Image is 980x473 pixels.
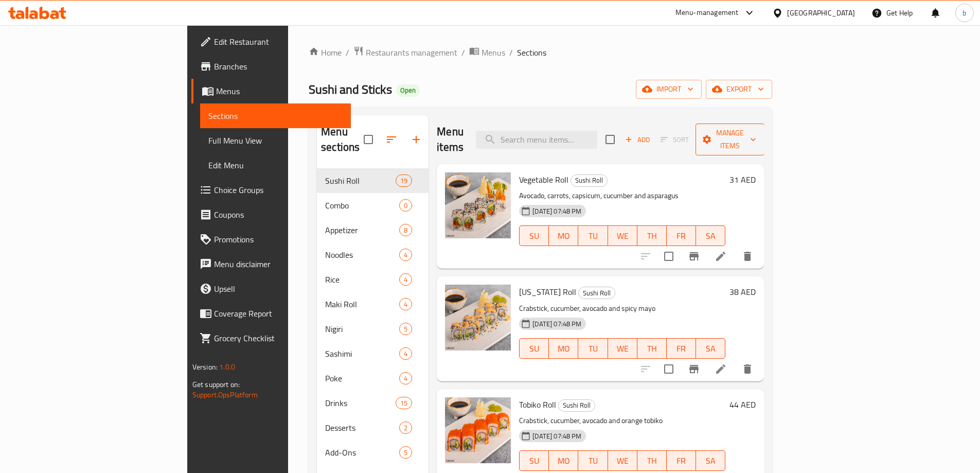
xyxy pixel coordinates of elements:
div: Add-Ons5 [317,440,429,465]
div: Poke4 [317,366,429,391]
button: export [706,80,772,99]
button: WE [608,225,637,246]
a: Edit menu item [715,250,727,262]
button: WE [608,450,637,471]
div: items [396,174,412,187]
div: items [396,397,412,409]
span: export [714,83,764,96]
span: Combo [325,199,399,212]
a: Full Menu View [200,128,351,153]
span: [DATE] 07:48 PM [528,431,585,441]
button: TH [637,450,667,471]
button: TU [578,338,608,359]
button: SA [696,450,725,471]
span: import [644,83,693,96]
span: [US_STATE] Roll [519,284,576,300]
a: Choice Groups [191,178,351,202]
button: FR [667,338,696,359]
span: TU [582,453,603,468]
span: SA [700,229,721,243]
button: TH [637,225,667,246]
span: Tobiko Roll [519,397,556,412]
a: Sections [200,103,351,128]
div: items [399,199,412,212]
span: TH [642,453,663,468]
span: Menus [482,46,505,59]
h6: 31 AED [729,172,756,187]
span: Add [623,134,651,146]
div: Rice4 [317,267,429,292]
span: TH [642,229,663,243]
div: items [399,446,412,459]
span: Rice [325,273,399,286]
div: items [399,249,412,261]
span: Select to update [658,358,680,380]
button: delete [735,244,760,269]
span: Coverage Report [214,307,343,320]
button: MO [549,450,578,471]
input: search [476,131,597,149]
li: / [461,46,465,59]
span: 8 [400,225,412,235]
img: California Roll [445,285,511,351]
button: WE [608,338,637,359]
span: Sushi Roll [579,287,615,299]
span: SU [524,453,545,468]
div: items [399,298,412,310]
p: Avocado, carrots, capsicum, cucumber and asparagus [519,189,725,202]
span: [DATE] 07:48 PM [528,206,585,216]
span: Branches [214,60,343,73]
span: FR [671,341,692,356]
button: Branch-specific-item [682,357,706,381]
button: delete [735,357,760,381]
div: Sushi Roll [578,287,615,299]
button: Branch-specific-item [682,244,706,269]
div: Drinks15 [317,391,429,415]
span: Sections [208,110,343,122]
span: Sushi Roll [571,174,607,186]
button: TU [578,225,608,246]
a: Restaurants management [353,46,457,59]
span: Select to update [658,246,680,267]
li: / [509,46,513,59]
span: 4 [400,374,412,383]
a: Grocery Checklist [191,326,351,351]
a: Upsell [191,276,351,301]
img: Tobiko Roll [445,397,511,463]
span: 5 [400,448,412,458]
div: Maki Roll4 [317,292,429,317]
button: SU [519,225,549,246]
div: Noodles4 [317,242,429,267]
button: import [636,80,702,99]
span: 4 [400,300,412,309]
span: Manage items [704,127,756,152]
button: SA [696,225,725,246]
span: Drinks [325,397,396,409]
a: Coupons [191,202,351,227]
span: TU [582,229,603,243]
a: Branches [191,54,351,79]
span: Coupons [214,208,343,221]
div: Sushi Roll19 [317,168,429,193]
span: WE [612,229,633,243]
div: Sashimi4 [317,341,429,366]
span: WE [612,453,633,468]
span: Sushi Roll [325,174,396,187]
span: Select section [599,129,621,150]
img: Vegetable Roll [445,172,511,238]
span: 4 [400,250,412,260]
span: Sort sections [379,127,404,152]
div: items [399,372,412,384]
a: Edit Menu [200,153,351,178]
span: Edit Restaurant [214,36,343,48]
span: MO [553,229,574,243]
span: Maki Roll [325,298,399,310]
div: items [399,347,412,360]
h6: 38 AED [729,285,756,299]
span: Appetizer [325,224,399,236]
span: Poke [325,372,399,384]
button: SU [519,338,549,359]
button: Manage items [696,124,764,155]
